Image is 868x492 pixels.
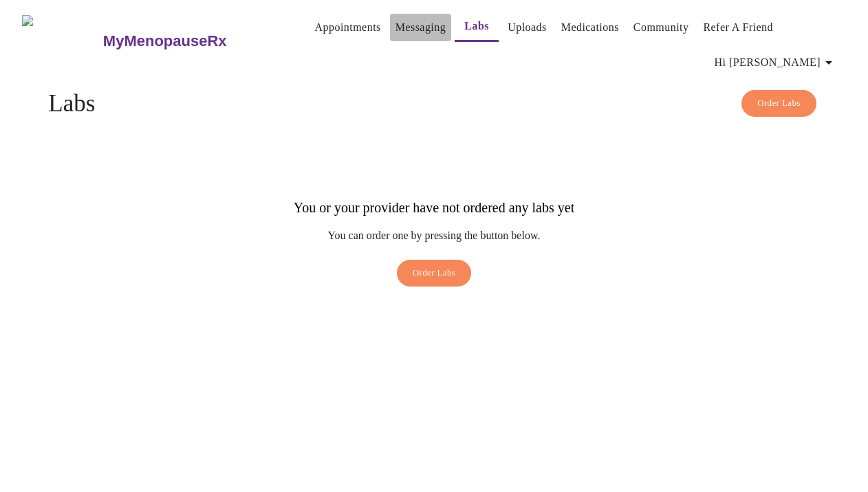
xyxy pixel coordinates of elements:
[390,14,451,41] button: Messaging
[101,17,281,65] a: MyMenopauseRx
[294,230,574,242] p: You can order one by pressing the button below.
[556,14,625,41] button: Medications
[395,18,446,37] a: Messaging
[709,49,843,76] button: Hi [PERSON_NAME]
[22,15,101,67] img: MyMenopauseRx Logo
[715,53,837,72] span: Hi [PERSON_NAME]
[413,265,456,281] span: Order Labs
[502,14,552,41] button: Uploads
[633,18,689,37] a: Community
[464,16,489,36] a: Labs
[628,14,695,41] button: Community
[103,32,227,50] h3: MyMenopauseRx
[48,90,819,118] h4: Labs
[697,14,779,41] button: Refer a Friend
[393,260,475,293] a: Order Labs
[315,18,381,37] a: Appointments
[397,260,472,287] button: Order Labs
[508,18,547,37] a: Uploads
[561,18,619,37] a: Medications
[310,14,387,41] button: Appointments
[741,90,816,117] button: Order Labs
[294,200,574,216] h3: You or your provider have not ordered any labs yet
[455,12,499,42] button: Labs
[757,96,801,111] span: Order Labs
[703,18,773,37] a: Refer a Friend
